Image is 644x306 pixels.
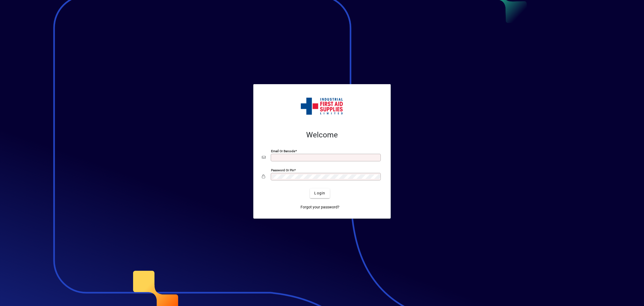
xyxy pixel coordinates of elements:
span: Forgot your password? [301,204,339,210]
mat-label: Password or Pin [271,168,294,172]
h2: Welcome [262,130,382,140]
button: Login [310,188,330,198]
a: Forgot your password? [298,202,342,212]
mat-label: Email or Barcode [271,149,295,153]
span: Login [314,190,325,196]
